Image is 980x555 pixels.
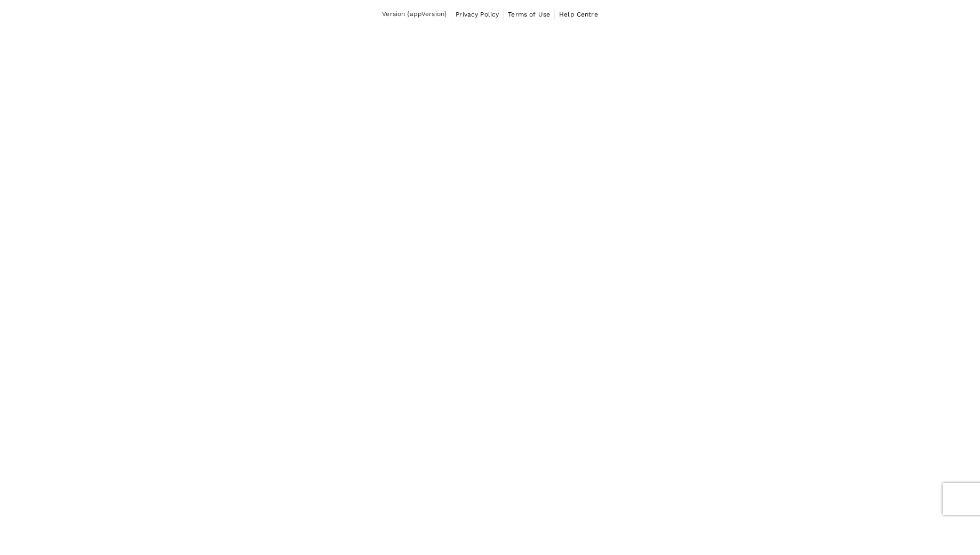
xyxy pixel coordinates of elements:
a: Help Centre [559,9,598,20]
span: Version {appVersion} [382,9,447,20]
span: Help Centre [559,11,598,18]
a: Privacy Policy [456,9,499,20]
a: Terms of Use [508,9,550,20]
span: Privacy Policy [456,11,499,18]
span: Terms of Use [508,11,550,18]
